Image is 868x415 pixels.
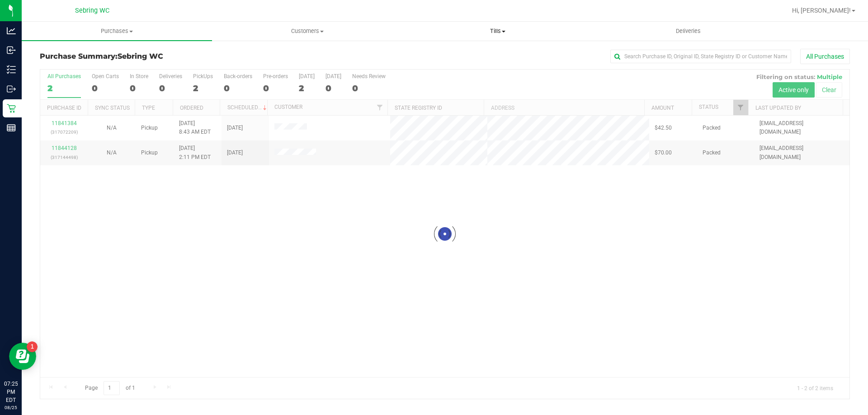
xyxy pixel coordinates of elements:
span: Purchases [22,27,212,35]
span: Customers [212,27,402,35]
iframe: Resource center [9,343,36,370]
span: Tills [403,27,592,35]
inline-svg: Retail [7,104,16,113]
span: Sebring WC [118,52,163,61]
inline-svg: Outbound [7,84,16,93]
span: Sebring WC [75,7,109,14]
inline-svg: Inbound [7,46,16,55]
iframe: Resource center unread badge [27,341,38,352]
p: 07:25 PM EDT [4,380,18,404]
p: 08/25 [4,404,18,411]
a: Deliveries [593,22,783,41]
inline-svg: Reports [7,123,16,132]
span: Hi, [PERSON_NAME]! [792,7,851,14]
input: Search Purchase ID, Original ID, State Registry ID or Customer Name... [610,50,791,63]
inline-svg: Analytics [7,26,16,35]
span: Deliveries [664,27,713,35]
a: Tills [402,22,593,41]
a: Purchases [22,22,212,41]
inline-svg: Inventory [7,65,16,74]
h3: Purchase Summary: [40,52,310,61]
button: All Purchases [800,49,850,64]
a: Customers [212,22,402,41]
